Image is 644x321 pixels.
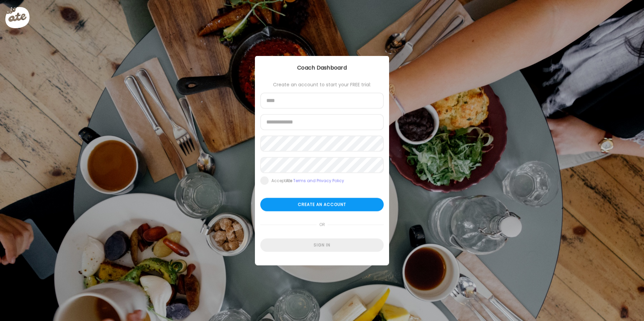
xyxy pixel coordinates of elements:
div: Coach Dashboard [255,64,389,72]
div: Accept [271,178,344,184]
div: Create an account to start your FREE trial: [260,82,384,87]
a: Terms and Privacy Policy [293,178,344,184]
div: Sign in [260,239,384,252]
b: Ate [286,178,292,184]
span: or [317,218,328,232]
div: Create an account [260,198,384,211]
